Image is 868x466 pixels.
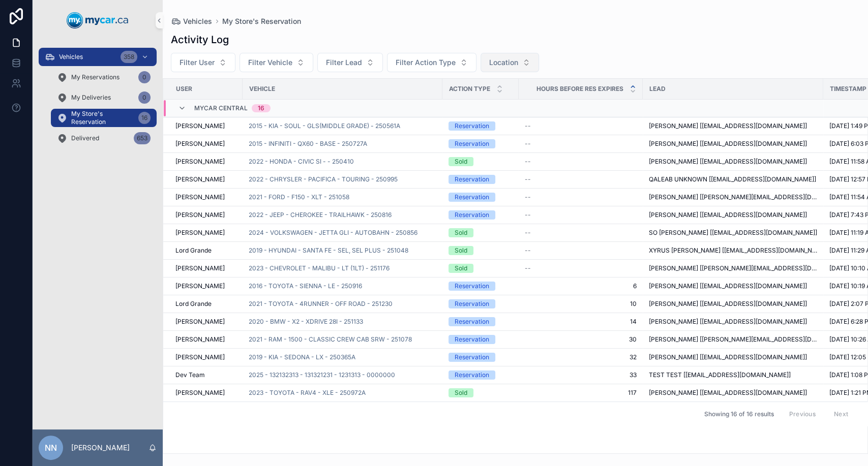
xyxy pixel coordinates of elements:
[175,246,212,255] span: Lord Grande
[51,68,157,86] a: My Reservations0
[449,85,490,93] span: Action Type
[175,122,225,130] span: [PERSON_NAME]
[481,53,539,72] button: Select Button
[175,300,212,308] span: Lord Grande
[175,175,225,183] span: [PERSON_NAME]
[175,193,225,201] span: [PERSON_NAME]
[249,158,354,166] a: 2022 - HONDA - CIVIC SI - - 250410
[455,157,467,166] div: Sold
[536,85,623,93] span: Hours Before Res Expires
[649,122,807,130] span: [PERSON_NAME] [[EMAIL_ADDRESS][DOMAIN_NAME]]
[45,442,57,454] span: NN
[455,335,489,344] div: Reservation
[455,210,489,220] div: Reservation
[71,443,130,453] p: [PERSON_NAME]
[51,129,157,147] a: Delivered653
[249,85,275,93] span: Vehicle
[194,104,248,112] span: MyCar Central
[249,122,400,130] span: 2015 - KIA - SOUL - GLS(MIDDLE GRADE) - 250561A
[649,229,817,237] span: SO [PERSON_NAME] [[EMAIL_ADDRESS][DOMAIN_NAME]]
[649,389,807,397] span: [PERSON_NAME] [[EMAIL_ADDRESS][DOMAIN_NAME]]
[175,353,225,361] span: [PERSON_NAME]
[67,12,129,28] img: App logo
[249,318,363,326] span: 2020 - BMW - X2 - XDRIVE 28I - 251133
[176,85,192,93] span: User
[649,282,807,290] span: [PERSON_NAME] [[EMAIL_ADDRESS][DOMAIN_NAME]]
[249,300,393,308] span: 2021 - TOYOTA - 4RUNNER - OFF ROAD - 251230
[525,318,637,326] span: 14
[525,246,531,255] span: --
[525,353,637,361] span: 32
[649,264,817,272] span: [PERSON_NAME] [[PERSON_NAME][EMAIL_ADDRESS][DOMAIN_NAME]]
[649,246,817,255] span: XYRUS [PERSON_NAME] [[EMAIL_ADDRESS][DOMAIN_NAME]]
[249,335,412,344] a: 2021 - RAM - 1500 - CLASSIC CREW CAB SRW - 251078
[175,211,225,219] span: [PERSON_NAME]
[704,410,773,418] span: Showing 16 of 16 results
[249,371,395,379] a: 2025 - 132132313 - 131321231 - 1231313 - 0000000
[71,134,99,142] span: Delivered
[179,57,215,68] span: Filter User
[649,140,807,148] span: [PERSON_NAME] [[EMAIL_ADDRESS][DOMAIN_NAME]]
[175,371,205,379] span: Dev Team
[455,317,489,326] div: Reservation
[525,158,531,166] span: --
[455,282,489,291] div: Reservation
[455,299,489,308] div: Reservation
[525,122,531,130] span: --
[175,318,225,326] span: [PERSON_NAME]
[649,175,816,183] span: QALEAB UNKNOWN [[EMAIL_ADDRESS][DOMAIN_NAME]]
[525,211,531,219] span: --
[249,282,362,290] a: 2016 - TOYOTA - SIENNA - LE - 250916
[525,300,637,308] span: 10
[649,193,817,201] span: [PERSON_NAME] [[PERSON_NAME][EMAIL_ADDRESS][DOMAIN_NAME]]
[249,193,349,201] a: 2021 - FORD - F150 - XLT - 251058
[175,158,225,166] span: [PERSON_NAME]
[39,48,157,66] a: Vehicles358
[51,88,157,107] a: My Deliveries0
[525,229,531,237] span: --
[249,229,417,237] span: 2024 - VOLKSWAGEN - JETTA GLI - AUTOBAHN - 250856
[455,388,467,397] div: Sold
[183,16,212,26] span: Vehicles
[455,264,467,273] div: Sold
[649,353,807,361] span: [PERSON_NAME] [[EMAIL_ADDRESS][DOMAIN_NAME]]
[489,57,518,68] span: Location
[455,370,489,380] div: Reservation
[138,91,151,104] div: 0
[249,175,398,183] a: 2022 - CHRYSLER - PACIFICA - TOURING - 250995
[240,53,313,72] button: Select Button
[455,175,489,184] div: Reservation
[175,229,225,237] span: [PERSON_NAME]
[71,94,111,102] span: My Deliveries
[455,121,489,131] div: Reservation
[649,85,666,93] span: Lead
[33,41,163,161] div: scrollable content
[175,264,225,272] span: [PERSON_NAME]
[525,140,531,148] span: --
[317,53,383,72] button: Select Button
[121,51,137,63] div: 358
[175,140,225,148] span: [PERSON_NAME]
[525,335,637,344] span: 30
[175,389,225,397] span: [PERSON_NAME]
[138,112,151,124] div: 16
[249,246,408,255] span: 2019 - HYUNDAI - SANTA FE - SEL, SEL PLUS - 251048
[171,16,212,26] a: Vehicles
[455,353,489,362] div: Reservation
[134,132,151,144] div: 653
[171,53,235,72] button: Select Button
[525,175,531,183] span: --
[249,264,390,272] a: 2023 - CHEVROLET - MALIBU - LT (1LT) - 251176
[455,193,489,202] div: Reservation
[171,33,229,47] h1: Activity Log
[71,110,134,126] span: My Store's Reservation
[249,389,366,397] a: 2023 - TOYOTA - RAV4 - XLE - 250972A
[249,140,367,148] a: 2015 - INFINITI - QX60 - BASE - 250727A
[525,282,637,290] span: 6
